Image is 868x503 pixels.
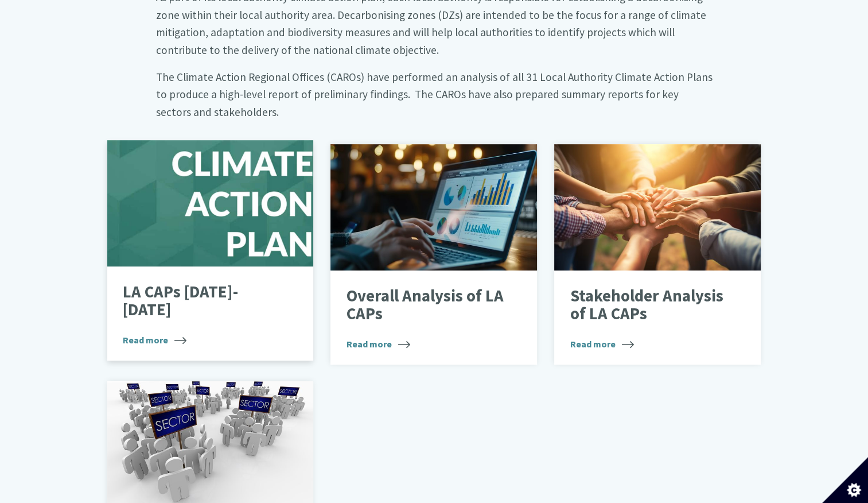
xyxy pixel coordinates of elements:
[570,287,728,323] p: Stakeholder Analysis of LA CAPs
[570,337,634,351] span: Read more
[554,144,761,365] a: Stakeholder Analysis of LA CAPs Read more
[822,457,868,503] button: Set cookie preferences
[347,337,410,351] span: Read more
[330,144,537,365] a: Overall Analysis of LA CAPs Read more
[347,287,504,323] p: Overall Analysis of LA CAPs
[123,283,281,319] p: LA CAPs [DATE]-[DATE]
[155,70,712,119] big: The Climate Action Regional Offices (CAROs) have performed an analysis of all 31 Local Authority ...
[123,333,186,347] span: Read more
[107,140,314,361] a: LA CAPs [DATE]-[DATE] Read more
